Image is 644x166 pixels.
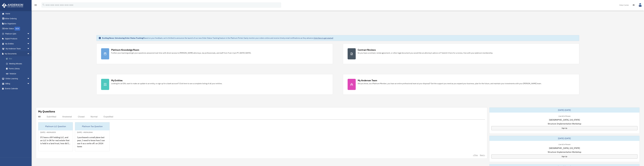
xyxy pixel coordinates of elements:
[27,41,32,46] span: arrow_drop_down
[549,147,580,150] span: [GEOGRAPHIC_DATA], [US_STATE]
[548,150,581,153] span: Structure Implementation Workshop
[75,134,110,153] div: I purchased a small plane last year, I need to know how I can use it as a write off. on 2024 taxes
[111,52,251,54] div: Further your learning and get your questions answered real-time with direct access to [PERSON_NAM...
[111,48,139,51] div: Platinum Knowledge Room
[47,115,56,118] div: Submitted
[489,136,639,141] div: [DATE]-[DATE]
[549,118,580,121] span: [GEOGRAPHIC_DATA], [US_STATE]
[102,37,144,39] strong: Exciting News: Introducing Order Status Tracking!
[638,3,642,7] img: User Pic
[38,122,73,151] a: Platinum LLC Question[DATE] - #00963053If I have a WY holding LLC, and an LLC in OK for real esta...
[556,115,572,117] div: Live & In-Person
[4,71,33,76] a: Notarize
[358,48,376,51] div: Contract Reviews
[96,44,333,64] a: Platinum Knowledge Room Further your learning and get your questions answered real-time with dire...
[2,46,33,51] a: My Anderson Teamarrow_drop_down
[104,115,113,118] div: Expedited
[358,79,377,82] div: My Anderson Team
[27,51,32,56] span: arrow_drop_up
[491,126,637,130] a: Sign Up
[2,76,33,81] a: Online Learningarrow_drop_down
[556,143,572,146] div: Live & In-Person
[4,66,33,71] a: Forms Library
[42,3,45,6] i: search
[2,41,33,46] a: My Entitiesarrow_drop_down
[38,131,58,133] div: [DATE] - #00963053
[2,26,33,31] a: Order StatusNEW
[491,154,637,159] a: Sign Up
[38,134,73,153] div: If I have a WY holding LLC, and an LLC in OK for real estate that is held in a land trust, how di...
[111,82,222,85] div: Looking for an EIN, want to make an update to an entity, or sign up for a bank account? Click her...
[91,115,98,118] div: Normal
[27,46,32,51] span: arrow_drop_down
[27,81,32,86] span: arrow_drop_down
[358,52,493,54] div: Do you have a contract, rental agreement, or other legal document you would like an attorney's ad...
[27,76,32,81] span: arrow_drop_down
[38,115,41,118] div: All
[4,56,33,61] a: Box
[75,131,95,133] div: [DATE] - #00963044
[2,31,33,36] a: Platinum Q&Aarrow_drop_down
[2,21,33,26] a: Tax Organizers
[78,115,85,118] div: Closed
[34,4,37,7] a: menu
[314,37,333,39] a: Click Here to get started!
[111,79,123,82] div: My Entities
[62,115,72,118] div: Answered
[1,3,24,8] img: Anderson Advisors Platinum Portal
[2,81,33,86] a: Billingarrow_drop_down
[2,16,33,21] a: Online Ordering
[548,122,581,125] span: Structure Implementation Workshop
[38,122,73,130] div: Platinum LLC Question
[96,74,333,95] a: My Entities Looking for an EIN, want to make an update to an entity, or sign up for a bank accoun...
[2,51,33,56] a: My Documentsarrow_drop_up
[489,108,639,113] div: [DATE]-[DATE]
[4,61,33,66] a: Meeting Minutes
[34,4,37,7] i: menu
[2,11,32,16] a: Home
[343,74,579,95] a: My Anderson Team Did you know, as a Platinum Member, you have an entire professional team at your...
[15,27,20,31] div: NEW
[2,86,33,91] a: Events Calendar
[75,122,110,130] div: Platinum Tax Question
[343,44,579,64] a: Contract Reviews Do you have a contract, rental agreement, or other legal document you would like...
[38,110,55,113] div: My Questions
[2,36,33,41] a: Digital Productsarrow_drop_down
[27,36,32,41] span: arrow_drop_down
[75,122,110,151] a: Platinum Tax Question[DATE] - #00963044I purchased a small plane last year, I need to know how I ...
[102,37,333,39] div: Based on your feedback, we're thrilled to announce the launch of our new Order Status Tracking fe...
[358,82,542,85] div: Did you know, as a Platinum Member, you have an entire professional team at your disposal? Get th...
[27,31,32,36] span: arrow_drop_down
